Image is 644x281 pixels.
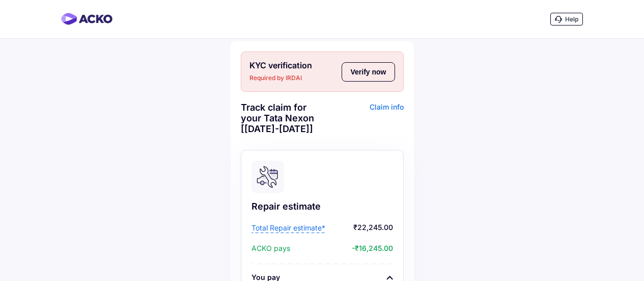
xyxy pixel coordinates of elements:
[293,243,393,253] span: -₹16,245.00
[251,243,290,253] span: ACKO pays
[251,223,325,233] span: Total Repair estimate*
[241,102,320,134] div: Track claim for your Tata Nexon [[DATE]-[DATE]]
[61,13,113,25] img: horizontal-gradient.png
[328,223,393,233] span: ₹22,245.00
[325,102,404,142] div: Claim info
[249,73,337,83] span: Required by IRDAI
[565,15,578,23] span: Help
[249,60,337,83] div: KYC verification
[251,200,393,213] div: Repair estimate
[342,62,395,82] button: Verify now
